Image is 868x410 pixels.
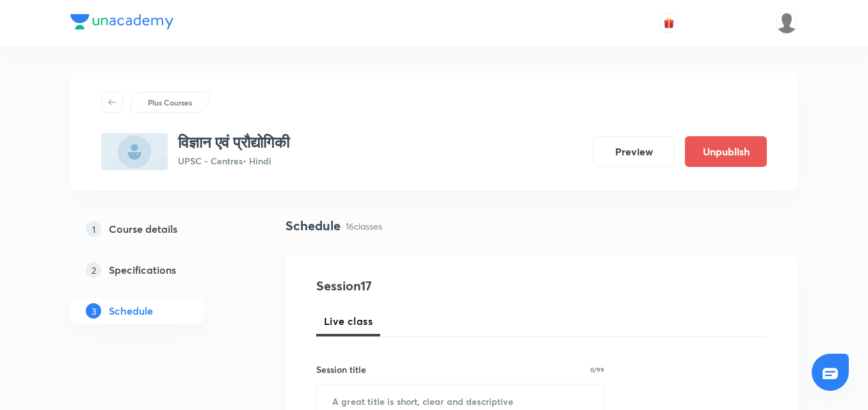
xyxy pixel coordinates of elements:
h3: विज्ञान एवं प्रौद्योगिकी [178,133,289,152]
p: 0/99 [590,367,604,373]
a: 2Specifications [70,257,245,283]
button: Unpublish [685,136,767,167]
h4: Session 17 [316,276,550,296]
p: 3 [86,303,101,319]
button: avatar [659,13,679,33]
p: 16 classes [346,219,382,233]
p: UPSC - Centres • Hindi [178,154,289,168]
h5: Schedule [109,303,153,319]
h6: Session title [316,363,366,376]
p: 2 [86,262,101,278]
img: 497C55DC-62FD-410A-B6A6-0C1AA6C97B45_plus.png [101,133,168,170]
h5: Specifications [109,262,176,278]
h5: Course details [109,221,177,237]
img: Abhijeet Srivastav [776,12,798,34]
span: Live class [324,313,373,329]
button: Preview [593,136,675,167]
img: avatar [663,17,675,29]
img: Company Logo [70,14,173,29]
p: Plus Courses [148,97,192,108]
h4: Schedule [285,216,341,235]
a: 1Course details [70,216,245,242]
p: 1 [86,221,101,237]
a: Company Logo [70,14,173,33]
